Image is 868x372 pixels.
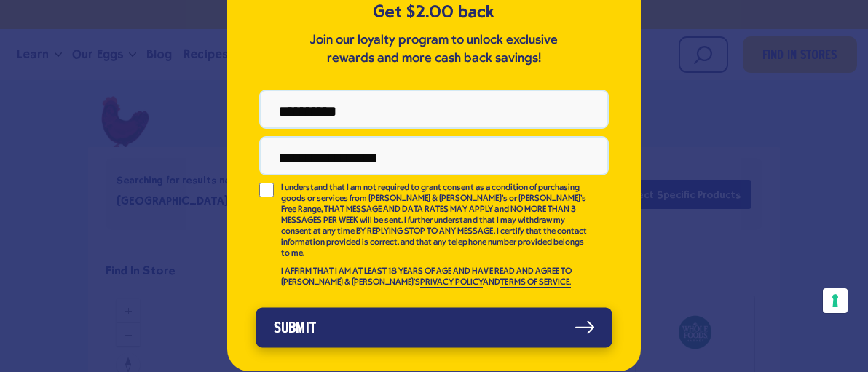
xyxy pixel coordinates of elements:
input: I understand that I am not required to grant consent as a condition of purchasing goods or servic... [259,183,274,197]
a: PRIVACY POLICY [420,278,483,288]
button: Your consent preferences for tracking technologies [823,288,848,313]
p: I understand that I am not required to grant consent as a condition of purchasing goods or servic... [281,183,588,259]
p: Join our loyalty program to unlock exclusive rewards and more cash back savings! [307,31,561,68]
button: Submit [256,307,612,347]
p: I AFFIRM THAT I AM AT LEAST 18 YEARS OF AGE AND HAVE READ AND AGREE TO [PERSON_NAME] & [PERSON_NA... [281,266,588,288]
a: TERMS OF SERVICE. [500,278,570,288]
